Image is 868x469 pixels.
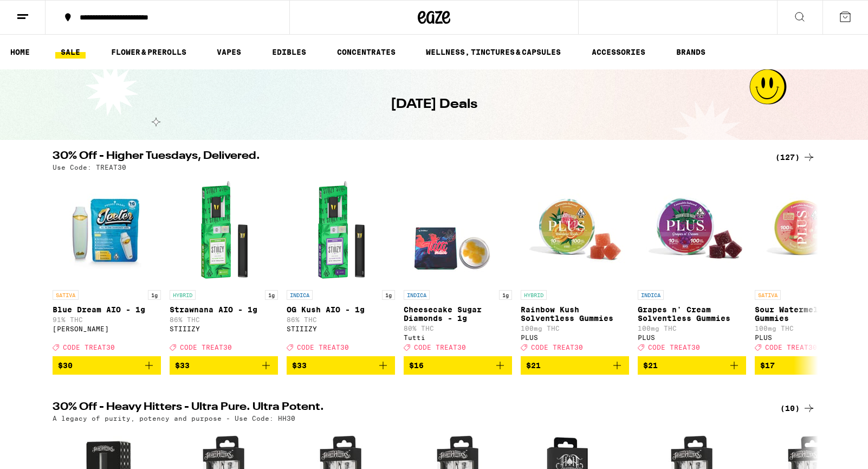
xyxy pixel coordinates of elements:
[170,290,196,300] p: HYBRID
[521,356,629,375] button: Add to bag
[404,305,512,323] p: Cheesecake Sugar Diamonds - 1g
[53,305,161,314] p: Blue Dream AIO - 1g
[267,46,312,59] a: EDIBLES
[671,46,711,59] a: BRANDS
[404,325,512,332] p: 80% THC
[292,361,307,370] span: $33
[148,290,161,300] p: 1g
[404,176,512,285] img: Tutti - Cheesecake Sugar Diamonds - 1g
[760,361,775,370] span: $17
[586,46,651,59] a: ACCESSORIES
[521,305,629,323] p: Rainbow Kush Solventless Gummies
[499,290,512,300] p: 1g
[170,325,278,332] div: STIIIZY
[420,46,566,59] a: WELLNESS, TINCTURES & CAPSULES
[638,290,664,300] p: INDICA
[414,344,466,351] span: CODE TREAT30
[638,356,746,375] button: Add to bag
[648,344,700,351] span: CODE TREAT30
[755,356,863,375] button: Add to bag
[265,290,278,300] p: 1g
[53,316,161,323] p: 91% THC
[170,176,278,356] a: Open page for Strawnana AIO - 1g from STIIIZY
[404,334,512,341] div: Tutti
[53,356,161,375] button: Add to bag
[53,176,161,356] a: Open page for Blue Dream AIO - 1g from Jeeter
[755,176,863,356] a: Open page for Sour Watermelon UPLIFT Gummies from PLUS
[170,356,278,375] button: Add to bag
[638,176,746,356] a: Open page for Grapes n' Cream Solventless Gummies from PLUS
[175,361,190,370] span: $33
[53,415,295,422] p: A legacy of purity, potency and purpose - Use Code: HH30
[53,176,161,285] img: Jeeter - Blue Dream AIO - 1g
[638,176,746,285] img: PLUS - Grapes n' Cream Solventless Gummies
[5,46,35,59] a: HOME
[332,46,401,59] a: CONCENTRATES
[63,344,115,351] span: CODE TREAT30
[765,344,817,351] span: CODE TREAT30
[409,361,424,370] span: $16
[382,290,395,300] p: 1g
[775,151,815,164] a: (127)
[287,325,395,332] div: STIIIZY
[521,290,547,300] p: HYBRID
[404,176,512,356] a: Open page for Cheesecake Sugar Diamonds - 1g from Tutti
[58,361,73,370] span: $30
[53,151,762,164] h2: 30% Off - Higher Tuesdays, Delivered.
[755,305,863,323] p: Sour Watermelon UPLIFT Gummies
[53,290,79,300] p: SATIVA
[211,46,247,59] a: VAPES
[55,46,86,59] a: SALE
[297,344,349,351] span: CODE TREAT30
[780,402,815,415] a: (10)
[287,290,313,300] p: INDICA
[755,290,781,300] p: SATIVA
[170,316,278,323] p: 86% THC
[180,344,232,351] span: CODE TREAT30
[287,356,395,375] button: Add to bag
[521,176,629,356] a: Open page for Rainbow Kush Solventless Gummies from PLUS
[638,325,746,332] p: 100mg THC
[521,176,629,285] img: PLUS - Rainbow Kush Solventless Gummies
[755,325,863,332] p: 100mg THC
[53,402,762,415] h2: 30% Off - Heavy Hitters - Ultra Pure. Ultra Potent.
[404,356,512,375] button: Add to bag
[531,344,583,351] span: CODE TREAT30
[53,164,126,171] p: Use Code: TREAT30
[521,334,629,341] div: PLUS
[170,305,278,314] p: Strawnana AIO - 1g
[638,334,746,341] div: PLUS
[526,361,541,370] span: $21
[287,176,395,356] a: Open page for OG Kush AIO - 1g from STIIIZY
[170,176,278,285] img: STIIIZY - Strawnana AIO - 1g
[521,325,629,332] p: 100mg THC
[755,176,863,285] img: PLUS - Sour Watermelon UPLIFT Gummies
[404,290,430,300] p: INDICA
[755,334,863,341] div: PLUS
[287,305,395,314] p: OG Kush AIO - 1g
[287,316,395,323] p: 86% THC
[106,46,192,59] a: FLOWER & PREROLLS
[391,95,477,114] h1: [DATE] Deals
[53,325,161,332] div: [PERSON_NAME]
[287,176,395,285] img: STIIIZY - OG Kush AIO - 1g
[638,305,746,323] p: Grapes n' Cream Solventless Gummies
[643,361,658,370] span: $21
